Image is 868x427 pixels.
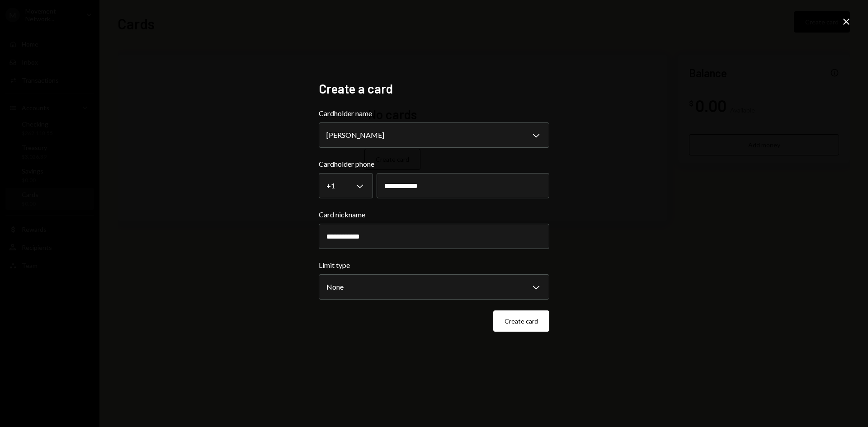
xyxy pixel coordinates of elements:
[319,274,549,300] button: Limit type
[319,122,549,148] button: Cardholder name
[319,209,549,220] label: Card nickname
[319,260,549,271] label: Limit type
[319,159,549,169] label: Cardholder phone
[319,108,549,119] label: Cardholder name
[319,80,549,98] h2: Create a card
[493,310,549,332] button: Create card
